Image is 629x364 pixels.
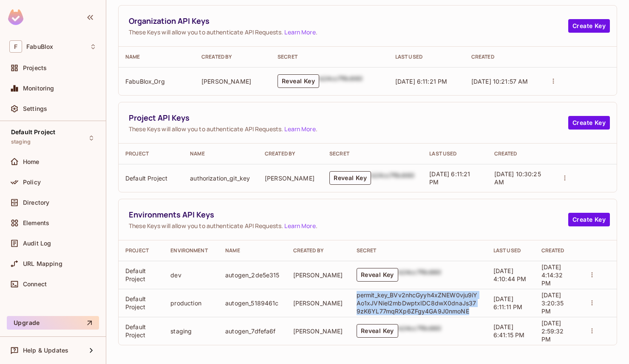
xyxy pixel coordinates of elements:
[278,74,319,88] button: Reveal Key
[170,247,212,254] div: Environment
[559,172,571,184] button: actions
[586,269,598,281] button: actions
[195,67,271,95] td: [PERSON_NAME]
[541,263,563,287] span: [DATE] 4:14:32 PM
[493,267,527,282] span: [DATE] 4:10:44 PM
[329,150,416,157] div: Secret
[286,317,350,345] td: [PERSON_NAME]
[493,295,523,310] span: [DATE] 6:11:11 PM
[218,317,286,345] td: autogen_7dfefa6f
[286,289,350,317] td: [PERSON_NAME]
[547,75,559,87] button: actions
[129,222,568,230] span: These Keys will allow you to authenticate API Requests. .
[493,323,525,339] span: [DATE] 6:41:15 PM
[9,40,22,53] span: F
[11,129,55,135] span: Default Project
[23,347,68,354] span: Help & Updates
[119,67,195,95] td: FabuBlox_Org
[119,317,164,345] td: Default Project
[218,289,286,317] td: autogen_5189461c
[218,261,286,289] td: autogen_2de5e315
[429,170,470,186] span: [DATE] 6:11:21 PM
[129,113,568,123] span: Project API Keys
[119,289,164,317] td: Default Project
[541,247,573,254] div: Created
[23,105,47,112] span: Settings
[284,222,315,230] a: Learn More
[164,261,218,289] td: dev
[23,281,47,288] span: Connect
[568,19,610,33] button: Create Key
[183,164,258,192] td: authorization_git_key
[493,247,528,254] div: Last Used
[395,54,458,60] div: Last Used
[293,247,343,254] div: Created By
[284,125,315,133] a: Learn More
[225,247,279,254] div: Name
[23,65,47,71] span: Projects
[541,291,564,315] span: [DATE] 3:20:35 PM
[129,28,568,36] span: These Keys will allow you to authenticate API Requests. .
[23,220,49,226] span: Elements
[119,164,183,192] td: Default Project
[23,199,49,206] span: Directory
[541,319,564,343] span: [DATE] 2:59:32 PM
[125,150,176,157] div: Project
[23,158,40,165] span: Home
[23,240,51,247] span: Audit Log
[398,268,442,282] div: b24cc7f8c660
[494,150,545,157] div: Created
[357,268,398,282] button: Reveal Key
[8,9,23,25] img: SReyMgAAAABJRU5ErkJggg==
[357,291,480,315] p: permit_key_BVv2nhcGyyh4xZNEW0vju9iYAo1xJVNiel2mbDwptxIDC8dwX0dnaJs379zK6YL77mqRXp6ZFgy4GA9J0nmoNE
[429,150,480,157] div: Last Used
[471,54,534,60] div: Created
[278,54,382,60] div: Secret
[125,247,157,254] div: Project
[23,260,62,267] span: URL Mapping
[286,261,350,289] td: [PERSON_NAME]
[11,138,31,145] span: staging
[164,317,218,345] td: staging
[471,78,528,85] span: [DATE] 10:21:57 AM
[23,179,41,186] span: Policy
[371,171,414,185] div: b24cc7f8c660
[494,170,541,186] span: [DATE] 10:30:25 AM
[357,324,398,338] button: Reveal Key
[586,325,598,337] button: actions
[190,150,251,157] div: Name
[329,171,371,185] button: Reveal Key
[23,85,54,92] span: Monitoring
[398,324,442,338] div: b24cc7f8c660
[201,54,264,60] div: Created By
[119,261,164,289] td: Default Project
[164,289,218,317] td: production
[284,28,315,36] a: Learn More
[395,78,448,85] span: [DATE] 6:11:21 PM
[258,164,323,192] td: [PERSON_NAME]
[125,54,188,60] div: Name
[129,209,568,220] span: Environments API Keys
[319,74,363,88] div: b24cc7f8c660
[586,297,598,309] button: actions
[357,247,480,254] div: Secret
[568,213,610,226] button: Create Key
[129,16,568,26] span: Organization API Keys
[568,116,610,130] button: Create Key
[7,316,99,330] button: Upgrade
[265,150,316,157] div: Created By
[129,125,568,133] span: These Keys will allow you to authenticate API Requests. .
[26,43,53,50] span: Workspace: FabuBlox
